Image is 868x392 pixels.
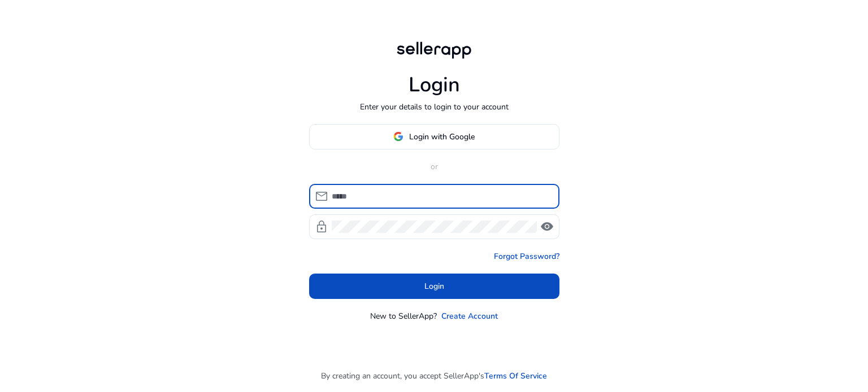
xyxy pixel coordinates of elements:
[370,310,437,322] p: New to SellerApp?
[309,124,559,149] button: Login with Google
[484,370,547,382] a: Terms Of Service
[309,161,559,173] p: or
[494,250,559,262] a: Forgot Password?
[393,131,403,142] img: google-logo.svg
[424,280,444,292] span: Login
[540,220,554,234] span: visibility
[360,101,509,113] p: Enter your details to login to your account
[315,190,328,203] span: mail
[309,274,559,299] button: Login
[315,220,328,234] span: lock
[441,310,498,322] a: Create Account
[409,73,460,97] h1: Login
[409,131,475,143] span: Login with Google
